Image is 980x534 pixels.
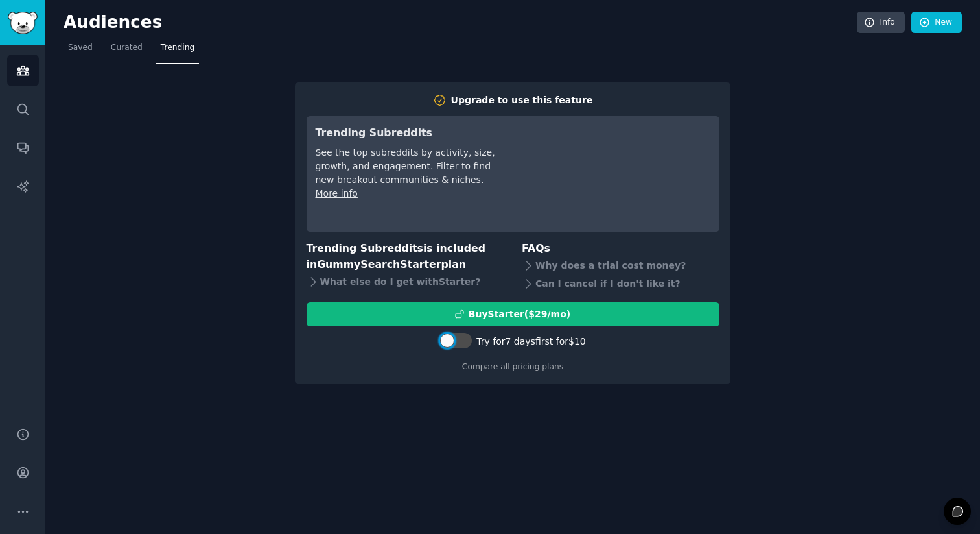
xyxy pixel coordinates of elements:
h2: Audiences [64,12,857,33]
button: BuyStarter($29/mo) [307,302,719,326]
img: GummySearch logo [8,12,38,34]
div: Try for 7 days first for $10 [476,335,585,348]
div: Why does a trial cost money? [522,257,719,275]
h3: Trending Subreddits is included in plan [307,241,504,273]
span: Trending [161,42,194,54]
span: Saved [68,42,93,54]
div: What else do I get with Starter ? [307,273,504,291]
h3: FAQs [522,241,719,257]
span: Curated [111,42,143,54]
a: Trending [156,38,199,64]
div: Buy Starter ($ 29 /mo ) [469,308,570,321]
a: Info [857,12,905,34]
iframe: YouTube video player [516,125,710,223]
div: Can I cancel if I don't like it? [522,275,719,293]
span: GummySearch Starter [317,258,441,271]
h3: Trending Subreddits [316,125,498,141]
a: Curated [106,38,147,64]
a: Compare all pricing plans [462,362,563,371]
div: See the top subreddits by activity, size, growth, and engagement. Filter to find new breakout com... [316,146,498,187]
a: New [911,12,962,34]
div: Upgrade to use this feature [451,93,593,107]
a: More info [316,188,358,199]
a: Saved [64,38,97,64]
